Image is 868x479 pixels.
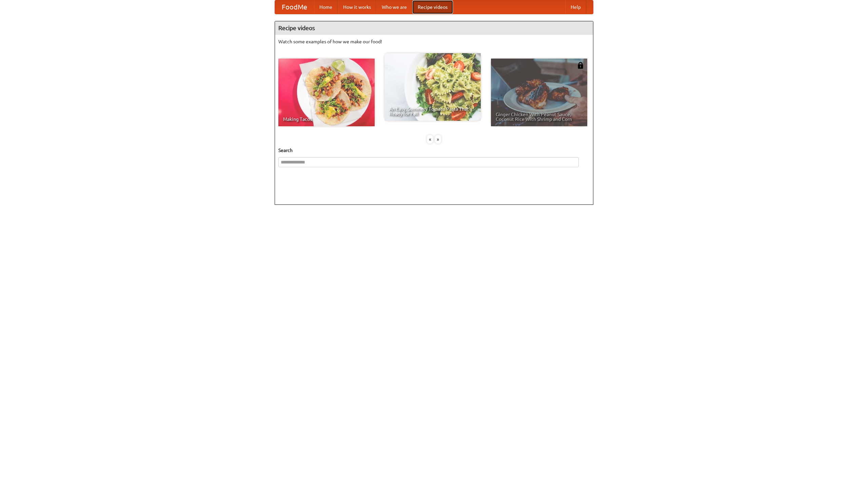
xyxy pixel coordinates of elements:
p: Watch some examples of how we make our food! [278,38,590,45]
span: An Easy, Summery Tomato Pasta That's Ready for Fall [389,107,476,116]
a: How it works [338,0,376,14]
a: FoodMe [275,0,314,14]
h5: Search [278,147,590,154]
span: Making Tacos [283,117,370,122]
a: Help [565,0,586,14]
a: Recipe videos [412,0,453,14]
div: » [435,135,441,144]
a: An Easy, Summery Tomato Pasta That's Ready for Fall [384,53,481,121]
h4: Recipe videos [275,21,593,35]
a: Home [314,0,338,14]
a: Who we are [376,0,412,14]
img: 483408.png [577,62,584,69]
div: « [427,135,433,144]
a: Making Tacos [278,59,375,126]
